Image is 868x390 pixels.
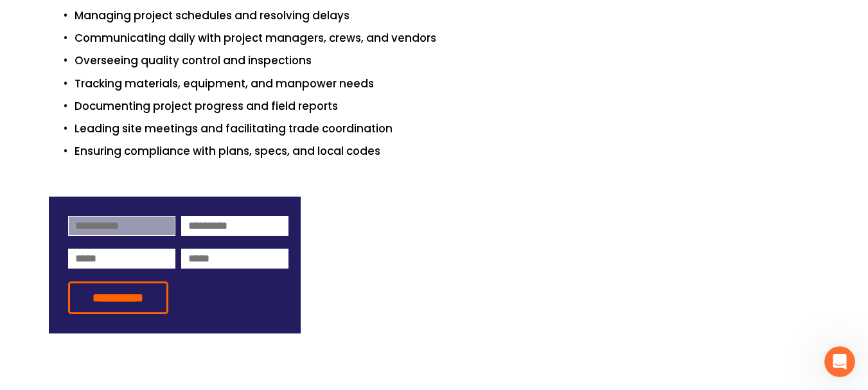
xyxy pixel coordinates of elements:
[75,143,820,160] p: Ensuring compliance with plans, specs, and local codes
[75,7,820,24] p: Managing project schedules and resolving delays
[75,52,820,69] p: Overseeing quality control and inspections
[75,98,820,115] p: Documenting project progress and field reports
[75,30,820,47] p: Communicating daily with project managers, crews, and vendors
[75,120,820,137] p: Leading site meetings and facilitating trade coordination
[824,346,855,377] iframe: Intercom live chat
[75,75,820,93] p: Tracking materials, equipment, and manpower needs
